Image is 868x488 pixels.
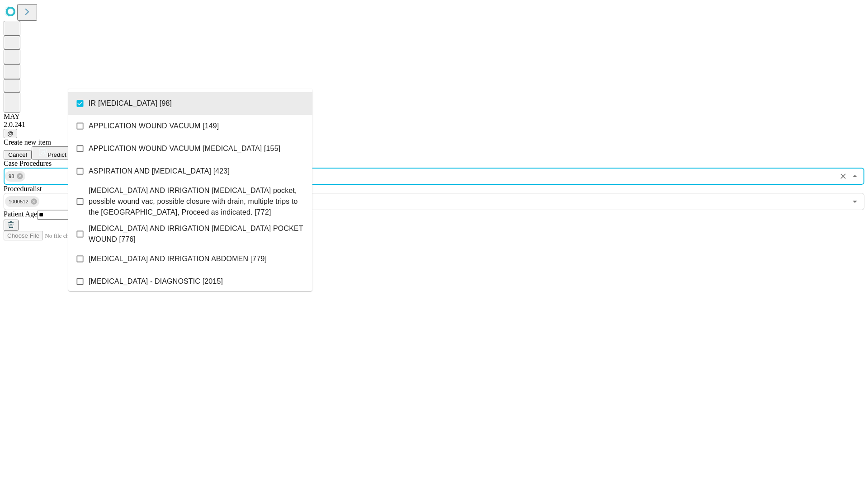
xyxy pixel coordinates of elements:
[5,197,32,207] span: 1000512
[32,146,73,160] button: Predict
[47,151,66,158] span: Predict
[89,223,305,245] span: [MEDICAL_DATA] AND IRRIGATION [MEDICAL_DATA] POCKET WOUND [776]
[4,160,52,167] span: Scheduled Procedure
[4,129,17,138] button: @
[89,185,305,218] span: [MEDICAL_DATA] AND IRRIGATION [MEDICAL_DATA] pocket, possible wound vac, possible closure with dr...
[837,170,849,183] button: Clear
[4,121,864,129] div: 2.0.241
[89,276,223,287] span: [MEDICAL_DATA] - DIAGNOSTIC [2015]
[89,143,280,154] span: APPLICATION WOUND VACUUM [MEDICAL_DATA] [155]
[4,150,32,160] button: Cancel
[849,195,861,208] button: Open
[4,185,42,192] span: Proceduralist
[5,196,39,207] div: 1000512
[4,210,37,218] span: Patient Age
[89,121,219,131] span: APPLICATION WOUND VACUUM [149]
[89,98,172,109] span: IR [MEDICAL_DATA] [98]
[849,170,861,183] button: Close
[7,130,14,137] span: @
[89,166,230,177] span: ASPIRATION AND [MEDICAL_DATA] [423]
[4,113,864,121] div: MAY
[5,171,25,182] div: 98
[4,138,51,146] span: Create new item
[8,151,27,158] span: Cancel
[5,171,18,182] span: 98
[89,253,267,264] span: [MEDICAL_DATA] AND IRRIGATION ABDOMEN [779]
